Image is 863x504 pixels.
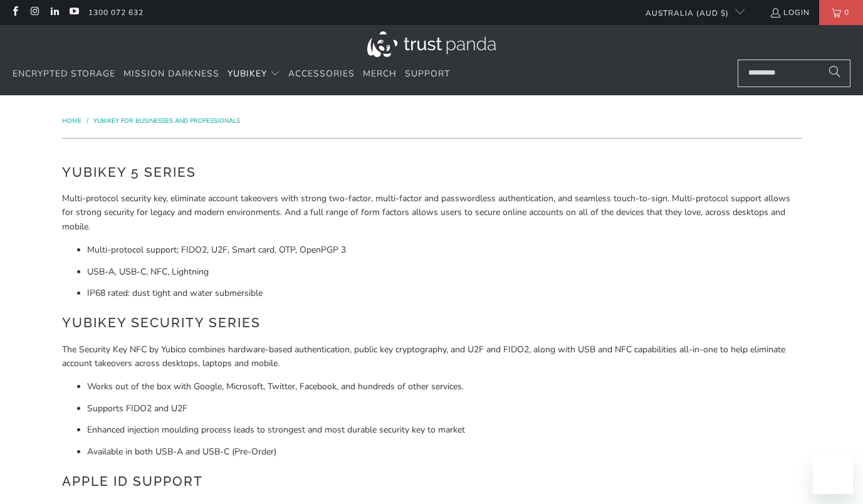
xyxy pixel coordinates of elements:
[9,8,20,18] a: Trust Panda Australia on Facebook
[62,117,83,125] a: Home
[62,117,81,125] span: Home
[123,68,219,80] span: Mission Darkness
[87,445,802,459] li: Available in both USB-A and USB-C (Pre-Order)
[87,265,802,279] li: USB-A, USB-C, NFC, Lightning
[363,60,397,89] a: Merch
[88,6,144,19] a: 1300 072 632
[87,286,802,300] li: IP68 rated: dust tight and water submersible
[228,60,280,89] summary: YubiKey
[819,60,850,87] button: Search
[62,192,802,234] p: Multi-protocol security key, eliminate account takeovers with strong two-factor, multi-factor and...
[813,454,853,494] iframe: Button to launch messaging window
[13,60,115,89] a: Encrypted Storage
[738,60,850,87] input: Search...
[228,68,267,80] span: YubiKey
[87,243,802,257] li: Multi-protocol support; FIDO2, U2F, Smart card, OTP, OpenPGP 3
[123,60,219,89] a: Mission Darkness
[62,313,802,333] h2: YubiKey Security Series
[62,162,802,182] h2: YubiKey 5 Series
[13,68,115,80] span: Encrypted Storage
[29,8,39,18] a: Trust Panda Australia on Instagram
[62,343,802,371] p: The Security Key NFC by Yubico combines hardware-based authentication, public key cryptography, a...
[87,402,802,416] li: Supports FIDO2 and U2F
[68,8,79,18] a: Trust Panda Australia on YouTube
[86,117,88,125] span: /
[288,68,355,80] span: Accessories
[62,471,802,491] h2: Apple ID Support
[49,8,60,18] a: Trust Panda Australia on LinkedIn
[87,380,802,394] li: Works out of the box with Google, Microsoft, Twitter, Facebook, and hundreds of other services.
[363,68,397,80] span: Merch
[405,68,450,80] span: Support
[367,31,496,57] img: Trust Panda Australia
[93,117,240,125] a: YubiKey for Businesses and Professionals
[288,60,355,89] a: Accessories
[405,60,450,89] a: Support
[87,423,802,437] li: Enhanced injection moulding process leads to strongest and most durable security key to market
[770,6,810,19] a: Login
[13,60,450,89] nav: Translation missing: en.navigation.header.main_nav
